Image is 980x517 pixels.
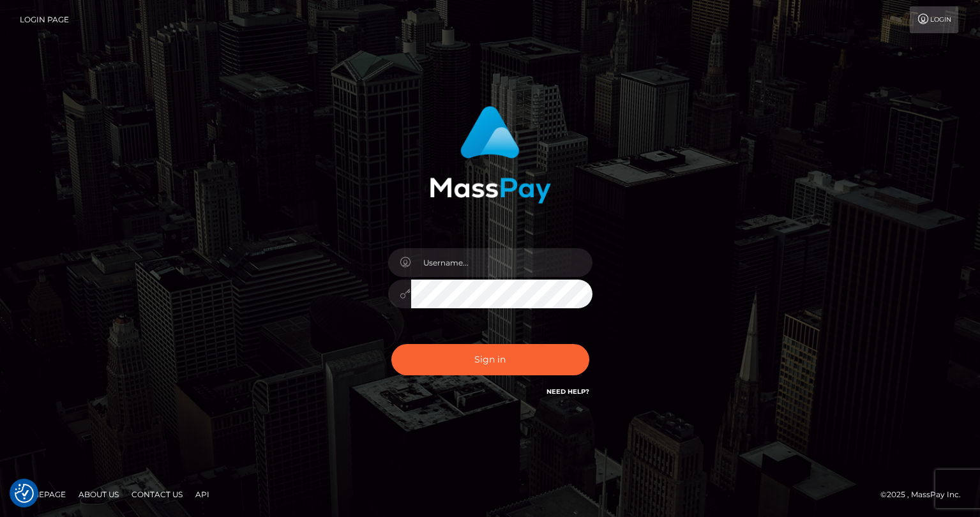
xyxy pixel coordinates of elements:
img: Revisit consent button [15,484,34,503]
button: Sign in [391,344,589,375]
a: Homepage [14,484,71,504]
button: Consent Preferences [15,484,34,503]
input: Username... [411,248,592,277]
img: MassPay Login [430,106,551,204]
a: Contact Us [126,484,188,504]
a: API [190,484,215,504]
div: © 2025 , MassPay Inc. [880,488,970,502]
a: Login [910,6,958,33]
a: Need Help? [547,387,589,396]
a: Login Page [20,6,69,33]
a: About Us [73,484,124,504]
